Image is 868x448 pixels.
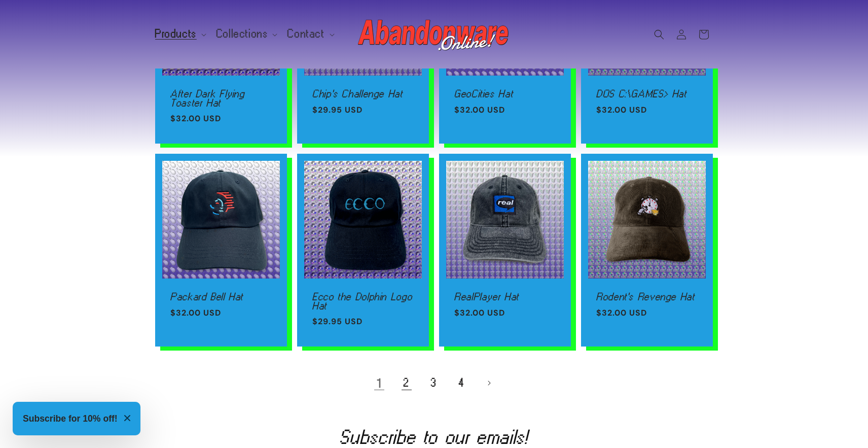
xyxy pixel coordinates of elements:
img: Abandonware [358,14,510,55]
a: Rodent's Revenge Hat [596,292,698,301]
summary: Products [149,23,210,45]
a: Page 1 [368,372,390,394]
summary: Search [648,23,670,46]
a: Next page [478,372,500,394]
summary: Collections [210,23,282,45]
summary: Contact [281,23,338,45]
a: Packard Bell Hat [170,292,272,301]
a: After Dark Flying Toaster Hat [170,89,272,107]
a: Ecco the Dolphin Logo Hat [312,292,414,310]
span: Contact [287,29,324,39]
a: Chip's Challenge Hat [312,89,414,98]
a: GeoCities Hat [454,89,556,98]
a: Page 4 [450,372,473,394]
a: RealPlayer Hat [454,292,556,301]
nav: Pagination [155,372,713,394]
a: Page 3 [423,372,445,394]
h2: Subscribe to our emails! [46,429,822,445]
a: Page 2 [395,372,418,394]
a: DOS C:\GAMES> Hat [596,89,698,98]
span: Collections [216,29,268,39]
a: Abandonware [354,10,514,58]
span: Products [155,29,197,39]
